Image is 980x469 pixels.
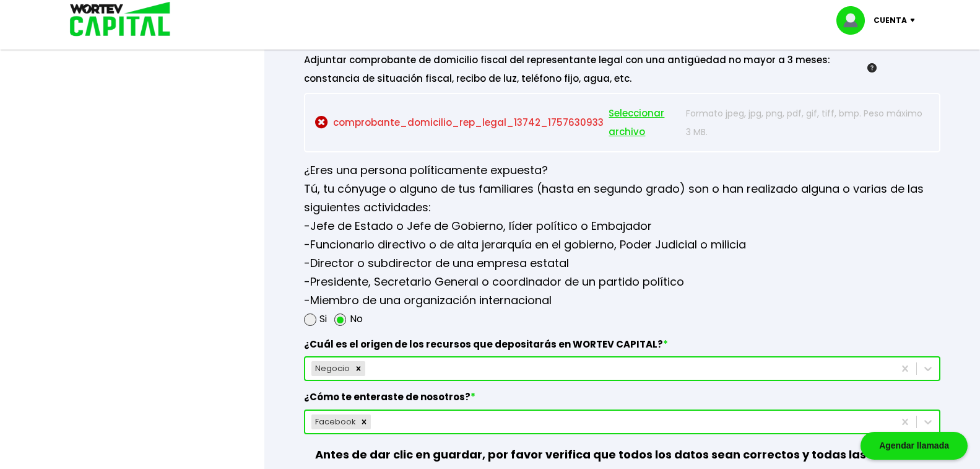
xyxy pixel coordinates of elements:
div: Adjuntar comprobante de domicilio fiscal del representante legal con una antigüedad no mayor a 3 ... [304,51,877,88]
img: cross-circle.ce22fdcf.svg [315,116,328,129]
label: ¿Cuál es el origen de los recursos que depositarás en WORTEV CAPITAL? [304,338,940,357]
p: ¿Eres una persona políticamente expuesta? [304,161,940,180]
label: ¿Cómo te enteraste de nosotros? [304,391,940,410]
div: Facebook [311,414,357,429]
span: Seleccionar archivo [609,104,680,141]
label: Si [319,310,327,328]
img: profile-image [836,6,874,35]
p: comprobante_domicilio_rep_legal_13742_1757630933 [315,104,680,141]
p: -Jefe de Estado o Jefe de Gobierno, líder político o Embajador -Funcionario directivo o de alta j... [304,217,940,310]
p: Tú, tu cónyuge o alguno de tus familiares (hasta en segundo grado) son o han realizado alguna o v... [304,180,940,217]
div: Remove Negocio [352,361,365,376]
p: Formato jpeg, jpg, png, pdf, gif, tiff, bmp. Peso máximo 3 MB. [686,104,929,141]
div: Agendar llamada [861,432,968,460]
p: Cuenta [874,11,907,30]
img: icon-down [907,19,924,22]
label: No [350,310,363,328]
img: gfR76cHglkPwleuBLjWdxeZVvX9Wp6JBDmjRYY8JYDQn16A2ICN00zLTgIroGa6qie5tIuWH7V3AapTKqzv+oMZsGfMUqL5JM... [867,63,877,72]
div: Remove Facebook [357,414,371,429]
div: Negocio [311,361,352,376]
